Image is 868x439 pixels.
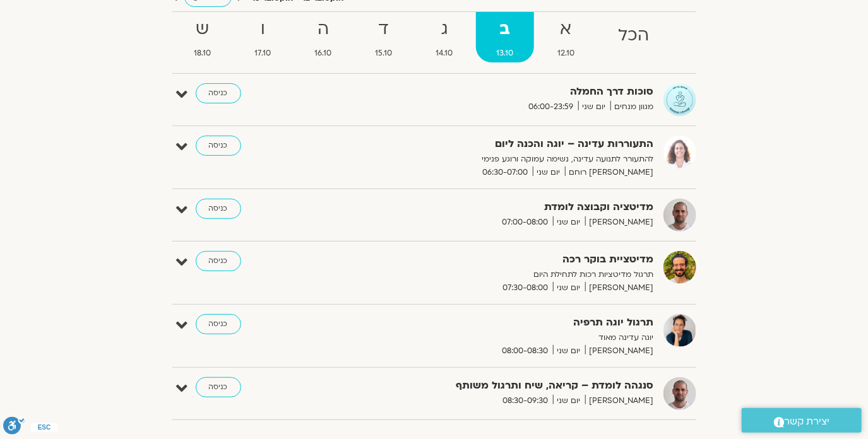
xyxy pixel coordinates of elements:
[174,12,232,62] a: ש18.10
[553,344,585,358] span: יום שני
[294,12,352,62] a: ה16.10
[196,314,241,334] a: כניסה
[498,344,553,358] span: 08:00-08:30
[498,216,553,229] span: 07:00-08:00
[234,12,292,62] a: ו17.10
[345,251,654,268] strong: מדיטציית בוקר רכה
[345,199,654,216] strong: מדיטציה וקבוצה לומדת
[585,394,654,407] span: [PERSON_NAME]
[294,15,352,44] strong: ה
[585,216,654,229] span: [PERSON_NAME]
[565,166,654,179] span: [PERSON_NAME] רוחם
[196,377,241,397] a: כניסה
[234,15,292,44] strong: ו
[196,83,241,103] a: כניסה
[345,331,654,344] p: יוגה עדינה מאוד
[476,47,534,60] span: 13.10
[742,408,862,433] a: יצירת קשר
[553,216,585,229] span: יום שני
[476,12,534,62] a: ב13.10
[537,47,595,60] span: 12.10
[196,199,241,219] a: כניסה
[610,100,654,114] span: מגוון מנחים
[578,100,610,114] span: יום שני
[479,166,533,179] span: 06:30-07:00
[345,83,654,100] strong: סוכות דרך החמלה
[345,268,654,281] p: תרגול מדיטציות רכות לתחילת היום
[476,15,534,44] strong: ב
[355,47,413,60] span: 15.10
[415,15,473,44] strong: ג
[785,413,830,430] span: יצירת קשר
[234,47,292,60] span: 17.10
[355,12,413,62] a: ד15.10
[525,100,578,114] span: 06:00-23:59
[553,281,585,295] span: יום שני
[597,12,669,62] a: הכל
[415,12,473,62] a: ג14.10
[355,15,413,44] strong: ד
[345,377,654,394] strong: סנגהה לומדת – קריאה, שיח ותרגול משותף
[345,153,654,166] p: להתעורר לתנועה עדינה, נשימה עמוקה ורוגע פנימי
[174,15,232,44] strong: ש
[499,281,553,295] span: 07:30-08:00
[533,166,565,179] span: יום שני
[345,136,654,153] strong: התעוררות עדינה – יוגה והכנה ליום
[196,136,241,156] a: כניסה
[537,15,595,44] strong: א
[174,47,232,60] span: 18.10
[585,344,654,358] span: [PERSON_NAME]
[499,394,553,407] span: 08:30-09:30
[597,21,669,50] strong: הכל
[537,12,595,62] a: א12.10
[294,47,352,60] span: 16.10
[345,314,654,331] strong: תרגול יוגה תרפיה
[415,47,473,60] span: 14.10
[585,281,654,295] span: [PERSON_NAME]
[196,251,241,271] a: כניסה
[553,394,585,407] span: יום שני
